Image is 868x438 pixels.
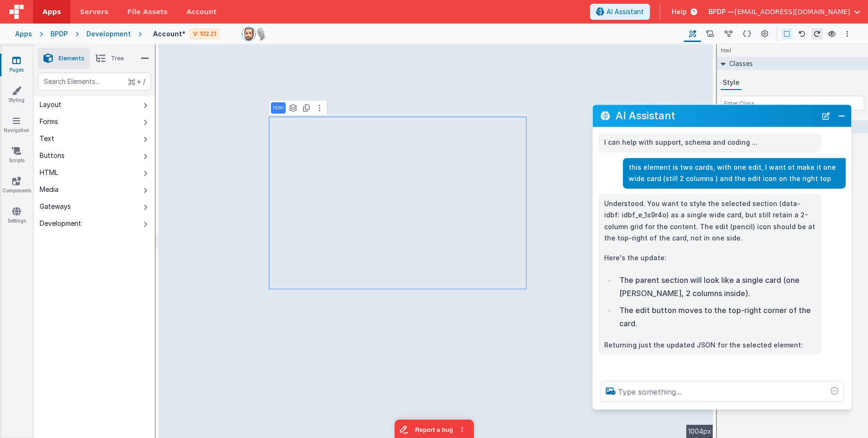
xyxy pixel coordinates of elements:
p: html [273,104,284,112]
div: Development [40,219,81,228]
img: 11ac31fe5dc3d0eff3fbbbf7b26fa6e1 [254,27,268,41]
span: BPDP — [708,7,734,17]
span: Tree [111,55,124,62]
button: Layout [34,96,155,113]
div: BPDP [51,29,68,39]
h4: html [717,44,735,57]
button: Forms [34,113,155,130]
div: Media [40,185,59,194]
p: this element is two cards, with one edit, I want ot make it one wide card (still 2 columns ) and ... [629,162,840,185]
button: Close [835,109,848,123]
button: New Chat [819,109,833,123]
button: Buttons [34,147,155,164]
span: Apps [42,7,61,17]
h2: AI Assistant [615,110,817,122]
input: Search Elements... [38,73,151,91]
button: Media [34,181,155,198]
button: HTML [34,164,155,181]
div: Development [86,29,131,39]
span: Servers [80,7,108,17]
span: AI Assistant [607,7,644,17]
p: Here's the update: [604,252,816,264]
span: + / [128,73,145,91]
button: AI Assistant [590,4,650,20]
button: Style [721,76,742,90]
button: Gateways [34,198,155,215]
div: Forms [40,117,58,126]
button: BPDP — [EMAIL_ADDRESS][DOMAIN_NAME] [708,7,860,17]
div: 1004px [686,425,713,438]
h4: Account [153,30,185,37]
div: HTML [40,168,58,177]
span: Help [672,7,687,17]
div: Apps [15,29,32,39]
span: [EMAIL_ADDRESS][DOMAIN_NAME] [734,7,850,17]
h2: Classes [725,57,753,70]
p: Returning just the updated JSON for the selected element: [604,339,816,351]
li: The edit button moves to the top-right corner of the card. [616,304,816,330]
button: Development [34,215,155,232]
div: Layout [40,100,61,109]
input: Enter Class... [721,96,864,111]
span: File Assets [127,7,168,17]
p: Understood. You want to style the selected section (data-idbf: idbf_e_1s9r4o) as a single wide ca... [604,198,816,244]
div: Gateways [40,202,71,211]
div: --> [159,44,713,438]
img: 75c0bc63b3a35de0e36ec8009b6401ad [242,27,255,41]
p: I can help with support, schema and coding ... [604,137,816,149]
div: V: 102.21 [189,28,220,40]
button: Options [842,28,853,40]
button: Text [34,130,155,147]
div: Text [40,134,54,143]
div: Buttons [40,151,65,160]
li: The parent section will look like a single card (one [PERSON_NAME], 2 columns inside). [616,273,816,300]
span: Elements [59,55,84,62]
